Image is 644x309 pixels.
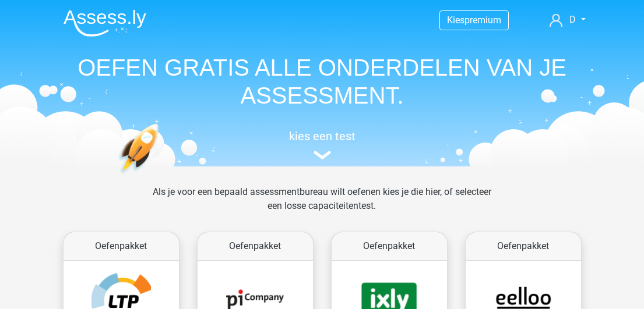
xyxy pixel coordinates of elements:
div: Als je voor een bepaald assessmentbureau wilt oefenen kies je die hier, of selecteer een losse ca... [143,185,501,227]
h1: OEFEN GRATIS ALLE ONDERDELEN VAN JE ASSESSMENT. [54,54,590,109]
img: oefenen [118,123,204,229]
a: D [545,13,590,27]
img: assessment [314,151,331,159]
span: Kies [447,15,464,26]
img: Assessly [64,9,146,37]
span: premium [464,15,501,26]
h5: kies een test [54,129,590,143]
span: D [569,14,576,25]
a: kies een test [54,129,590,160]
a: Kiespremium [440,12,508,28]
